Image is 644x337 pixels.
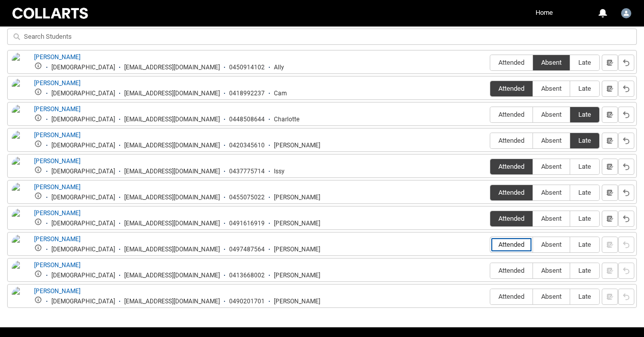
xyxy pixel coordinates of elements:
div: [DEMOGRAPHIC_DATA] [51,64,115,71]
span: Attended [490,59,533,66]
div: 0418992237 [229,90,265,97]
a: [PERSON_NAME] [34,54,80,61]
div: 0413668002 [229,272,265,279]
span: Attended [490,215,533,222]
img: Lucy Ryan [12,209,28,231]
button: Notes [602,81,618,97]
button: Reset [618,237,634,253]
div: 0490201701 [229,298,265,305]
div: [EMAIL_ADDRESS][DOMAIN_NAME] [124,220,220,227]
a: [PERSON_NAME] [34,288,80,295]
div: [EMAIL_ADDRESS][DOMAIN_NAME] [124,142,220,149]
span: Attended [490,189,533,196]
div: [PERSON_NAME] [274,246,320,253]
div: [EMAIL_ADDRESS][DOMAIN_NAME] [124,298,220,305]
img: Noah Walters [12,287,28,309]
img: Charlotte Hawkins [12,105,28,127]
div: [EMAIL_ADDRESS][DOMAIN_NAME] [124,168,220,175]
span: Absent [533,111,570,118]
span: Attended [490,293,533,300]
button: Reset [618,81,634,97]
img: Kai Mountford [12,183,28,205]
span: Late [570,163,599,170]
span: Absent [533,189,570,196]
button: Reset [618,263,634,279]
div: 0450914102 [229,64,265,71]
button: User Profile Faculty.jwilson [619,4,634,20]
div: [EMAIL_ADDRESS][DOMAIN_NAME] [124,116,220,123]
div: [EMAIL_ADDRESS][DOMAIN_NAME] [124,194,220,201]
div: [EMAIL_ADDRESS][DOMAIN_NAME] [124,246,220,253]
button: Notes [602,55,618,71]
img: Molly Little [12,261,28,283]
div: [DEMOGRAPHIC_DATA] [51,116,115,123]
span: Late [570,59,599,66]
span: Attended [490,163,533,170]
div: [DEMOGRAPHIC_DATA] [51,298,115,305]
button: Notes [602,133,618,149]
button: Reset [618,133,634,149]
div: [PERSON_NAME] [274,272,320,279]
span: Late [570,111,599,118]
a: [PERSON_NAME] [34,132,80,139]
div: [DEMOGRAPHIC_DATA] [51,90,115,97]
a: [PERSON_NAME] [34,210,80,217]
a: [PERSON_NAME] [34,236,80,243]
span: Late [570,293,599,300]
img: Alexandra Lang [12,53,28,75]
button: Reset [618,289,634,305]
span: Attended [490,241,533,248]
span: Absent [533,59,570,66]
span: Late [570,85,599,92]
a: [PERSON_NAME] [34,106,80,113]
div: [DEMOGRAPHIC_DATA] [51,194,115,201]
img: Cameron Auton [12,79,28,101]
span: Absent [533,267,570,274]
div: 0420345610 [229,142,265,149]
div: Charlotte [274,116,299,123]
button: Reset [618,107,634,123]
div: [DEMOGRAPHIC_DATA] [51,142,115,149]
a: Home [533,5,555,20]
span: Absent [533,241,570,248]
div: [DEMOGRAPHIC_DATA] [51,272,115,279]
div: [EMAIL_ADDRESS][DOMAIN_NAME] [124,64,220,71]
a: [PERSON_NAME] [34,262,80,269]
button: Reset [618,55,634,71]
div: [EMAIL_ADDRESS][DOMAIN_NAME] [124,90,220,97]
div: [DEMOGRAPHIC_DATA] [51,220,115,227]
a: [PERSON_NAME] [34,80,80,87]
button: Notes [602,107,618,123]
div: [PERSON_NAME] [274,298,320,305]
div: [PERSON_NAME] [274,142,320,149]
img: Emily O'Hara [12,131,28,153]
img: Mason Cole [12,235,28,257]
button: Notes [602,159,618,175]
span: Attended [490,85,533,92]
button: Reset [618,159,634,175]
span: Absent [533,137,570,144]
span: Late [570,267,599,274]
span: Late [570,241,599,248]
div: 0491616919 [229,220,265,227]
span: Late [570,215,599,222]
button: Notes [602,185,618,201]
a: [PERSON_NAME] [34,158,80,165]
div: [EMAIL_ADDRESS][DOMAIN_NAME] [124,272,220,279]
span: Attended [490,137,533,144]
span: Absent [533,163,570,170]
div: 0455075022 [229,194,265,201]
span: Absent [533,85,570,92]
button: Reset [618,211,634,227]
div: [DEMOGRAPHIC_DATA] [51,168,115,175]
button: Notes [602,211,618,227]
div: Issy [274,168,285,175]
span: Late [570,137,599,144]
div: [PERSON_NAME] [274,220,320,227]
img: Isabel McClellan [12,157,28,179]
span: Late [570,189,599,196]
img: Faculty.jwilson [621,8,631,18]
span: Attended [490,111,533,118]
div: [PERSON_NAME] [274,194,320,201]
div: [DEMOGRAPHIC_DATA] [51,246,115,253]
